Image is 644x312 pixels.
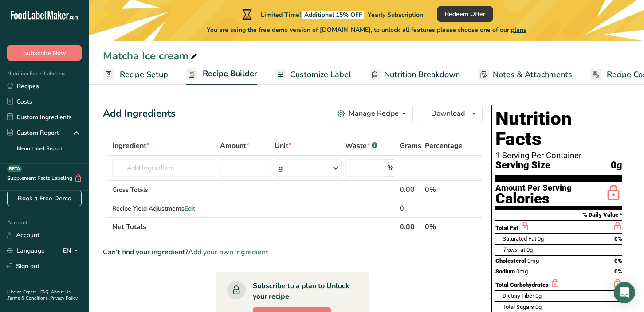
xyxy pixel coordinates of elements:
span: Serving Size [495,160,550,171]
div: 0.00 [400,184,421,195]
span: Yearly Subscription [368,11,423,19]
span: 0g [535,304,542,310]
a: Book a Free Demo [7,191,82,206]
div: Calories [495,192,572,205]
div: Matcha Ice cream [103,48,199,64]
input: Add Ingredient [112,159,216,177]
span: Download [431,108,465,119]
span: Add your own ingredient [188,247,268,257]
div: BETA [7,165,22,172]
span: Recipe Builder [203,68,257,80]
div: Gross Totals [112,185,216,195]
div: g [279,163,283,173]
span: Amount [220,140,249,151]
div: Amount Per Serving [495,184,572,192]
a: Nutrition Breakdown [369,65,460,85]
span: Total Sugars [503,304,534,310]
span: 0g [538,235,544,242]
a: About Us . [7,289,71,301]
a: Recipe Setup [103,65,168,85]
span: plans [511,26,526,34]
a: Terms & Conditions . [8,295,50,301]
th: 0.00 [398,217,423,236]
button: Redeem Offer [437,6,493,22]
span: Unit [275,140,291,151]
div: Open Intercom Messenger [614,282,635,303]
span: Redeem Offer [445,9,485,19]
span: Edit [185,204,195,213]
a: FAQ . [40,289,51,295]
span: Ingredient [112,140,149,151]
a: Recipe Builder [186,64,257,85]
span: Total Fat [495,225,518,231]
span: Saturated Fat [503,235,536,242]
span: Recipe Setup [120,69,168,81]
span: Fat [503,246,525,253]
div: EN [63,246,82,256]
span: Nutrition Breakdown [384,69,460,81]
span: Customize Label [290,69,351,81]
th: 0% [423,217,464,236]
div: 0 [400,203,421,214]
span: 0mg [516,268,528,275]
button: Subscribe Now [7,45,82,61]
div: 0% [425,184,463,195]
th: Net Totals [110,217,398,236]
section: % Daily Value * [495,210,622,220]
button: Manage Recipe [330,105,413,122]
span: 0% [614,235,622,242]
div: Manage Recipe [349,108,399,119]
span: Cholesterol [495,257,526,264]
div: Can't find your ingredient? [103,247,483,257]
div: Subscribe to a plan to Unlock your recipe [253,281,352,302]
a: Customize Label [275,65,351,85]
div: 1 Serving Per Container [495,151,622,160]
span: Sodium [495,268,515,275]
div: Limited Time! [240,9,423,19]
i: Trans [503,246,517,253]
span: 0g [526,246,533,253]
span: You are using the free demo version of [DOMAIN_NAME], to unlock all features please choose one of... [207,25,526,35]
span: 0mg [527,257,539,264]
div: Custom Report [7,128,59,137]
div: Recipe Yield Adjustments [112,204,216,213]
a: Hire an Expert . [7,289,39,295]
span: 0% [614,257,622,264]
span: Grams [400,140,421,151]
div: Add Ingredients [103,106,176,121]
a: Privacy Policy [50,295,78,301]
h1: Nutrition Facts [495,109,622,149]
span: Subscribe Now [23,48,66,58]
div: Waste [345,140,377,151]
span: 0g [611,160,622,171]
span: Percentage [425,140,463,151]
a: Language [7,243,45,258]
span: Additional 15% OFF [302,11,364,19]
span: Dietary Fiber [503,292,534,299]
span: Total Carbohydrates [495,281,549,288]
button: Download [420,105,483,122]
span: 0g [535,292,542,299]
a: Notes & Attachments [478,65,572,85]
span: 0% [614,268,622,275]
span: Notes & Attachments [493,69,572,81]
